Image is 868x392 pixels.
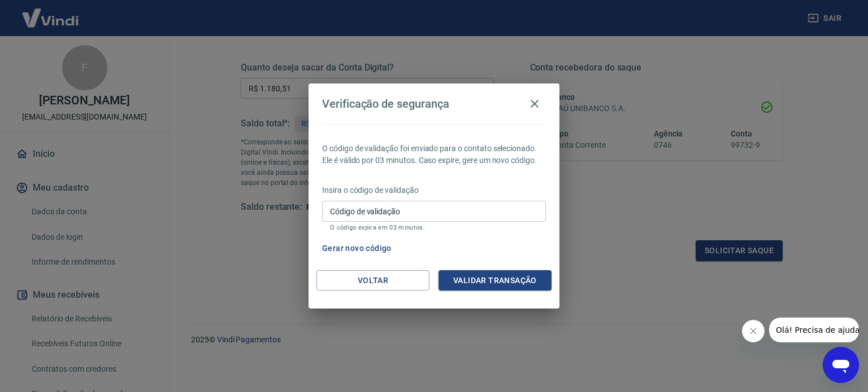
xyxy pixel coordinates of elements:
[823,347,859,383] iframe: Botão para abrir a janela de mensagens
[769,318,859,342] iframe: Mensagem da empresa
[322,143,546,166] p: O código de validação foi enviado para o contato selecionado. Ele é válido por 03 minutos. Caso e...
[316,270,429,291] button: Voltar
[318,238,396,259] button: Gerar novo código
[742,320,765,342] iframe: Fechar mensagem
[322,97,449,111] h4: Verificação de segurança
[439,270,552,291] button: Validar transação
[330,224,538,231] p: O código expira em 03 minutos.
[322,184,546,196] p: Insira o código de validação
[7,8,95,17] span: Olá! Precisa de ajuda?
